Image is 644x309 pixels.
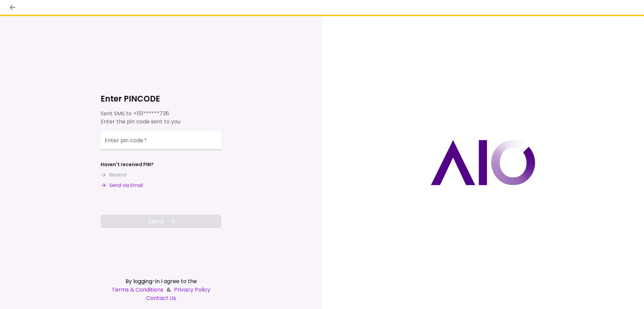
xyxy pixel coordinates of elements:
a: Contact Us [101,294,221,302]
h1: Enter PINCODE [101,93,221,104]
button: Send via Email [101,182,143,189]
a: Privacy Policy [174,285,210,294]
div: Sent SMS to Enter the pin code sent to you [101,110,221,126]
button: Send [101,215,221,228]
img: AIO logo [431,140,535,185]
a: Terms & Conditions [112,285,163,294]
div: & [101,285,221,294]
div: Haven't received PIN? [101,161,154,168]
button: Resend [101,171,126,179]
button: back [7,2,18,13]
span: Send [148,217,163,226]
div: By logging-in I agree to the [101,277,221,285]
